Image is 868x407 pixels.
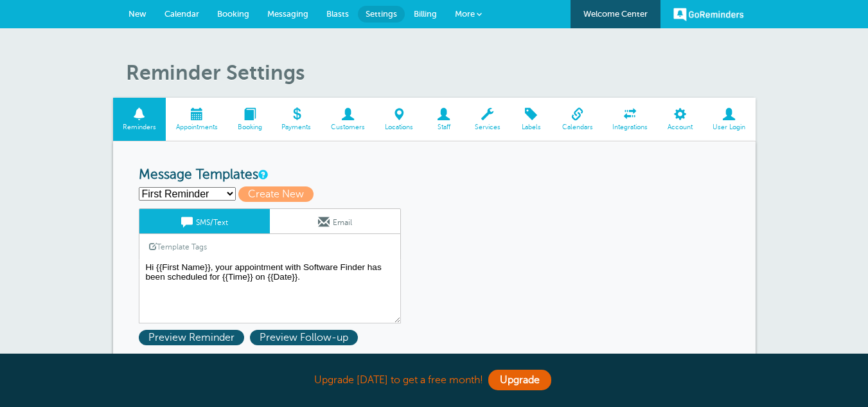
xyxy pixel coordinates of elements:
[658,98,703,141] a: Account
[321,98,375,141] a: Customers
[250,332,361,343] a: Preview Follow-up
[366,9,397,19] span: Settings
[328,123,369,131] span: Customers
[471,123,504,131] span: Services
[552,98,603,141] a: Calendars
[558,123,596,131] span: Calendars
[429,123,458,131] span: Staff
[510,98,552,141] a: Labels
[272,98,321,141] a: Payments
[455,9,475,19] span: More
[375,98,423,141] a: Locations
[414,9,437,19] span: Billing
[139,234,217,259] a: Template Tags
[250,330,358,345] span: Preview Follow-up
[258,170,266,179] a: This is the wording for your reminder and follow-up messages. You can create multiple templates i...
[703,98,756,141] a: User Login
[358,6,405,23] a: Settings
[664,123,696,131] span: Account
[267,9,308,19] span: Messaging
[172,123,221,131] span: Appointments
[603,98,658,141] a: Integrations
[234,123,265,131] span: Booking
[278,123,315,131] span: Payments
[113,366,756,394] div: Upgrade [DATE] to get a free month!
[238,188,319,200] a: Create New
[139,259,401,323] textarea: Hi {{First Name}}, your appointment with Software Finder has been scheduled for {{Time}} on {{Dat...
[217,9,249,19] span: Booking
[126,60,756,85] h1: Reminder Settings
[488,370,551,390] a: Upgrade
[139,332,250,343] a: Preview Reminder
[238,186,314,202] span: Create New
[164,9,199,19] span: Calendar
[227,98,272,141] a: Booking
[382,123,417,131] span: Locations
[465,98,510,141] a: Services
[326,9,349,19] span: Blasts
[139,167,730,183] h3: Message Templates
[139,209,270,233] a: SMS/Text
[609,123,651,131] span: Integrations
[139,330,244,345] span: Preview Reminder
[423,98,465,141] a: Staff
[517,123,545,131] span: Labels
[128,9,146,19] span: New
[120,123,160,131] span: Reminders
[709,123,749,131] span: User Login
[270,209,400,233] a: Email
[166,98,227,141] a: Appointments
